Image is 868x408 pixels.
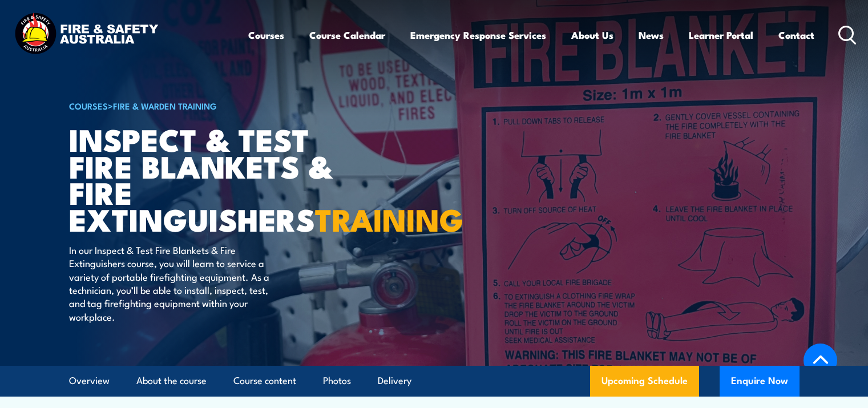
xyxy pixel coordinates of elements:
[323,366,351,396] a: Photos
[69,99,351,112] h6: >
[378,366,411,396] a: Delivery
[720,366,800,397] button: Enquire Now
[136,366,207,396] a: About the course
[233,366,296,396] a: Course content
[571,20,613,50] a: About Us
[248,20,284,50] a: Courses
[69,126,351,232] h1: Inspect & Test Fire Blankets & Fire Extinguishers
[69,99,108,112] a: COURSES
[689,20,753,50] a: Learner Portal
[69,366,110,396] a: Overview
[69,243,277,323] p: In our Inspect & Test Fire Blankets & Fire Extinguishers course, you will learn to service a vari...
[113,99,217,112] a: Fire & Warden Training
[309,20,385,50] a: Course Calendar
[410,20,546,50] a: Emergency Response Services
[315,195,463,242] strong: TRAINING
[778,20,814,50] a: Contact
[639,20,664,50] a: News
[590,366,699,397] a: Upcoming Schedule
